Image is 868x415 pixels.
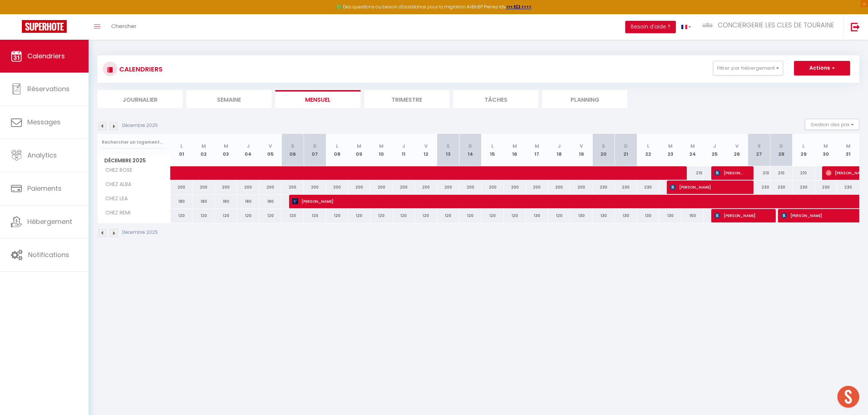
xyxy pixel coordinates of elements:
[824,143,828,150] abbr: M
[851,22,860,31] img: logout
[415,134,437,166] th: 12
[28,250,69,259] span: Notifications
[437,134,459,166] th: 13
[542,90,627,108] li: Planning
[326,181,348,194] div: 200
[304,209,326,222] div: 120
[548,181,570,194] div: 200
[292,194,762,208] span: [PERSON_NAME]
[447,143,450,150] abbr: S
[713,61,783,75] button: Filtrer par hébergement
[99,181,133,189] span: CHEZ ALBA
[364,90,449,108] li: Trimestre
[770,166,793,180] div: 210
[336,143,338,150] abbr: L
[215,209,237,222] div: 120
[793,134,815,166] th: 29
[681,166,704,180] div: 210
[482,209,504,222] div: 120
[122,122,158,129] p: Décembre 2025
[637,134,659,166] th: 22
[215,195,237,208] div: 180
[326,209,348,222] div: 120
[22,20,67,33] img: Super Booking
[247,143,250,150] abbr: J
[526,134,548,166] th: 17
[602,143,605,150] abbr: S
[815,134,837,166] th: 30
[237,195,259,208] div: 180
[637,209,659,222] div: 130
[670,180,744,194] span: [PERSON_NAME]
[837,386,859,408] div: Ouvrir le chat
[269,143,272,150] abbr: V
[281,209,304,222] div: 120
[415,181,437,194] div: 200
[192,181,215,194] div: 200
[97,90,183,108] li: Journalier
[482,134,504,166] th: 15
[659,209,681,222] div: 130
[681,209,704,222] div: 150
[592,181,615,194] div: 230
[122,229,158,236] p: Décembre 2025
[304,134,326,166] th: 07
[27,217,72,226] span: Hébergement
[99,166,134,174] span: CHEZ ROSE
[202,143,206,150] abbr: M
[506,4,532,10] strong: >>> ICI <<<<
[437,209,459,222] div: 120
[770,181,793,194] div: 230
[793,181,815,194] div: 230
[379,143,384,150] abbr: M
[348,181,370,194] div: 200
[570,134,592,166] th: 19
[548,134,570,166] th: 18
[779,143,783,150] abbr: D
[468,143,472,150] abbr: D
[291,143,294,150] abbr: S
[668,143,673,150] abbr: M
[459,209,482,222] div: 120
[415,209,437,222] div: 120
[27,117,61,127] span: Messages
[111,22,136,30] span: Chercher
[437,181,459,194] div: 200
[702,22,713,28] img: ...
[781,209,865,222] span: [PERSON_NAME]
[99,195,129,203] span: CHEZ LEA
[615,134,637,166] th: 21
[770,134,793,166] th: 28
[513,143,517,150] abbr: M
[237,134,259,166] th: 04
[215,134,237,166] th: 03
[624,143,628,150] abbr: D
[224,143,228,150] abbr: M
[237,181,259,194] div: 200
[27,151,57,160] span: Analytics
[647,143,649,150] abbr: L
[748,166,770,180] div: 210
[186,90,272,108] li: Semaine
[715,209,766,222] span: [PERSON_NAME]
[192,195,215,208] div: 180
[748,134,770,166] th: 27
[393,181,415,194] div: 200
[697,14,843,40] a: ... CONCIERGERIE LES CLES DE TOURAINE
[370,209,393,222] div: 120
[192,134,215,166] th: 02
[171,209,193,222] div: 120
[592,134,615,166] th: 20
[615,181,637,194] div: 230
[637,181,659,194] div: 230
[259,134,281,166] th: 05
[259,209,281,222] div: 120
[504,209,526,222] div: 120
[259,195,281,208] div: 180
[815,181,837,194] div: 230
[615,209,637,222] div: 130
[313,143,317,150] abbr: D
[570,181,592,194] div: 200
[453,90,538,108] li: Tâches
[625,21,676,33] button: Besoin d'aide ?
